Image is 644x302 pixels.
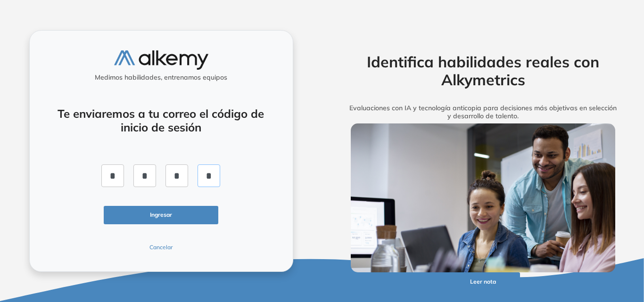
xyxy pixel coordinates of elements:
[104,243,219,252] button: Cancelar
[114,50,208,70] img: logo-alkemy
[55,107,268,134] h4: Te enviaremos a tu correo el código de inicio de sesión
[446,272,520,291] button: Leer nota
[336,53,630,89] h2: Identifica habilidades reales con Alkymetrics
[474,193,644,302] div: Widget de chat
[104,206,219,224] button: Ingresar
[33,73,289,82] h5: Medimos habilidades, entrenamos equipos
[336,104,630,120] h5: Evaluaciones con IA y tecnología anticopia para decisiones más objetivas en selección y desarroll...
[351,123,616,272] img: img-more-info
[474,193,644,302] iframe: Chat Widget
